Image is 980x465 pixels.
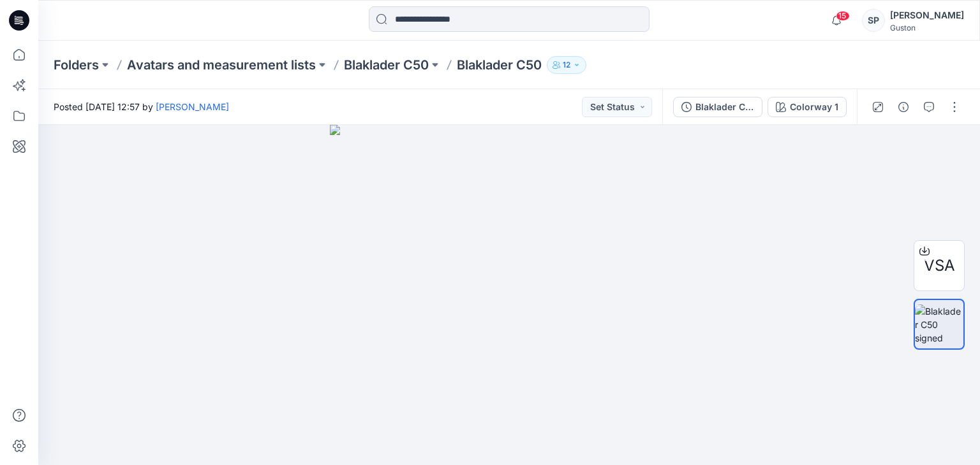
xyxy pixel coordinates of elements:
[893,97,914,117] button: Details
[563,58,570,72] p: 12
[54,56,99,74] a: Folders
[836,11,850,21] span: 15
[54,100,229,113] span: Posted [DATE] 12:57 by
[330,125,688,465] img: eyJhbGciOiJIUzI1NiIsImtpZCI6IjAiLCJzbHQiOiJzZXMiLCJ0eXAiOiJKV1QifQ.eyJkYXRhIjp7InR5cGUiOiJzdG9yYW...
[915,304,963,345] img: Blaklader C50 signed
[790,100,838,114] div: Colorway 1
[457,56,542,74] p: Blaklader C50
[547,56,586,74] button: 12
[924,254,955,277] span: VSA
[890,23,964,32] div: Guston
[127,56,316,74] a: Avatars and measurement lists
[890,8,964,23] div: [PERSON_NAME]
[862,9,885,32] div: SP
[344,56,429,74] a: Blaklader C50
[673,97,762,117] button: Blaklader C50
[695,100,754,114] div: Blaklader C50
[156,101,229,112] a: [PERSON_NAME]
[768,97,847,117] button: Colorway 1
